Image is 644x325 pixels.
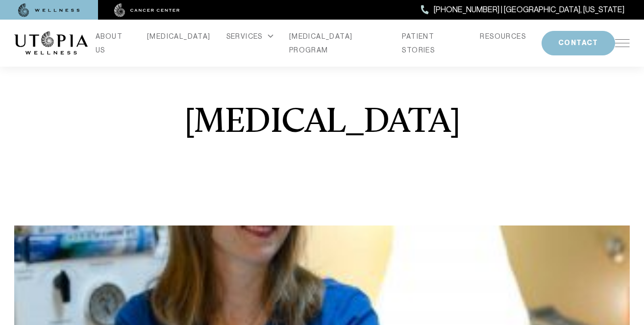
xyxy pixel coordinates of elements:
a: ABOUT US [96,29,131,57]
a: [MEDICAL_DATA] [147,29,211,43]
img: wellness [18,3,80,17]
a: RESOURCES [480,29,526,43]
img: icon-hamburger [615,39,630,47]
span: [PHONE_NUMBER] | [GEOGRAPHIC_DATA], [US_STATE] [434,3,624,16]
img: logo [14,31,88,55]
a: [MEDICAL_DATA] PROGRAM [289,29,387,57]
img: cancer center [114,3,180,17]
div: SERVICES [226,29,273,43]
button: CONTACT [542,31,615,55]
a: PATIENT STORIES [402,29,464,57]
a: [PHONE_NUMBER] | [GEOGRAPHIC_DATA], [US_STATE] [421,3,624,16]
h1: [MEDICAL_DATA] [184,105,460,141]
